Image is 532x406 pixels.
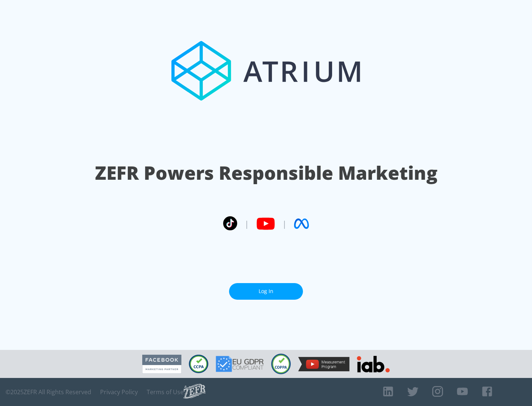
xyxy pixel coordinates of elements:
img: YouTube Measurement Program [298,357,349,371]
span: © 2025 ZEFR All Rights Reserved [6,388,91,396]
span: | [245,218,249,229]
img: Facebook Marketing Partner [142,355,181,374]
img: IAB [357,356,390,372]
a: Terms of Use [147,388,184,396]
span: | [282,218,287,229]
h1: ZEFR Powers Responsible Marketing [95,160,437,186]
img: COPPA Compliant [271,354,291,374]
a: Log In [229,283,303,300]
img: CCPA Compliant [189,355,208,373]
a: Privacy Policy [100,388,138,396]
img: GDPR Compliant [216,356,264,372]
